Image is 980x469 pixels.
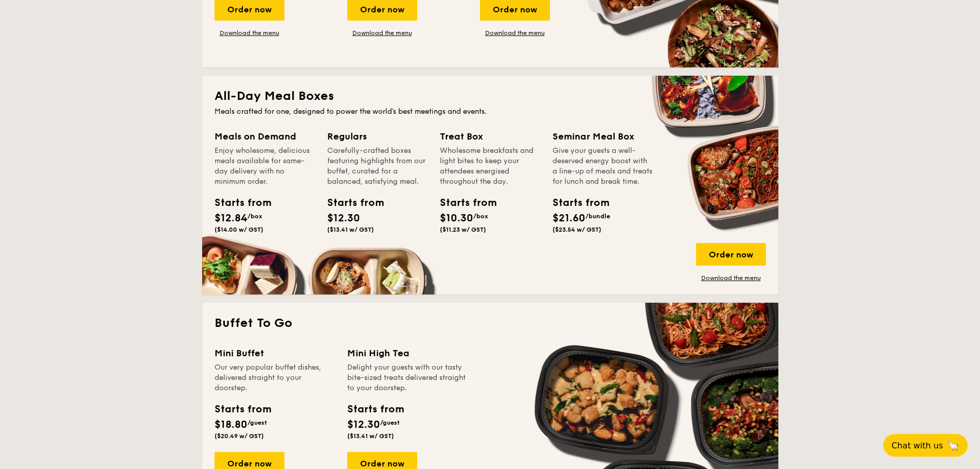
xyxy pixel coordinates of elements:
[215,432,264,440] span: ($20.49 w/ GST)
[440,129,540,144] div: Treat Box
[215,29,284,37] a: Download the menu
[215,107,766,117] div: Meals crafted for one, designed to power the world's best meetings and events.
[215,419,247,431] span: $18.80
[347,346,468,360] div: Mini High Tea
[347,402,403,417] div: Starts from
[440,195,486,211] div: Starts from
[473,213,488,220] span: /box
[215,212,247,224] span: $12.84
[215,146,315,187] div: Enjoy wholesome, delicious meals available for same-day delivery with no minimum order.
[696,243,766,266] div: Order now
[553,146,653,187] div: Give your guests a well-deserved energy boost with a line-up of meals and treats for lunch and br...
[247,419,267,426] span: /guest
[892,441,943,450] span: Chat with us
[215,315,766,332] h2: Buffet To Go
[440,226,486,233] span: ($11.23 w/ GST)
[380,419,400,426] span: /guest
[215,402,271,417] div: Starts from
[327,146,427,187] div: Carefully-crafted boxes featuring highlights from our buffet, curated for a balanced, satisfying ...
[215,88,766,105] h2: All-Day Meal Boxes
[347,362,468,393] div: Delight your guests with our tasty bite-sized treats delivered straight to your doorstep.
[327,195,373,211] div: Starts from
[696,274,766,282] a: Download the menu
[347,432,394,440] span: ($13.41 w/ GST)
[215,346,335,360] div: Mini Buffet
[215,129,315,144] div: Meals on Demand
[947,440,959,451] span: 🦙
[440,146,540,187] div: Wholesome breakfasts and light bites to keep your attendees energised throughout the day.
[585,213,610,220] span: /bundle
[215,362,335,393] div: Our very popular buffet dishes, delivered straight to your doorstep.
[327,129,427,144] div: Regulars
[553,226,601,233] span: ($23.54 w/ GST)
[883,434,968,457] button: Chat with us🦙
[215,195,261,211] div: Starts from
[347,29,417,37] a: Download the menu
[247,213,262,220] span: /box
[347,419,380,431] span: $12.30
[553,195,599,211] div: Starts from
[480,29,550,37] a: Download the menu
[327,226,374,233] span: ($13.41 w/ GST)
[327,212,360,224] span: $12.30
[553,212,585,224] span: $21.60
[553,129,653,144] div: Seminar Meal Box
[440,212,473,224] span: $10.30
[215,226,263,233] span: ($14.00 w/ GST)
